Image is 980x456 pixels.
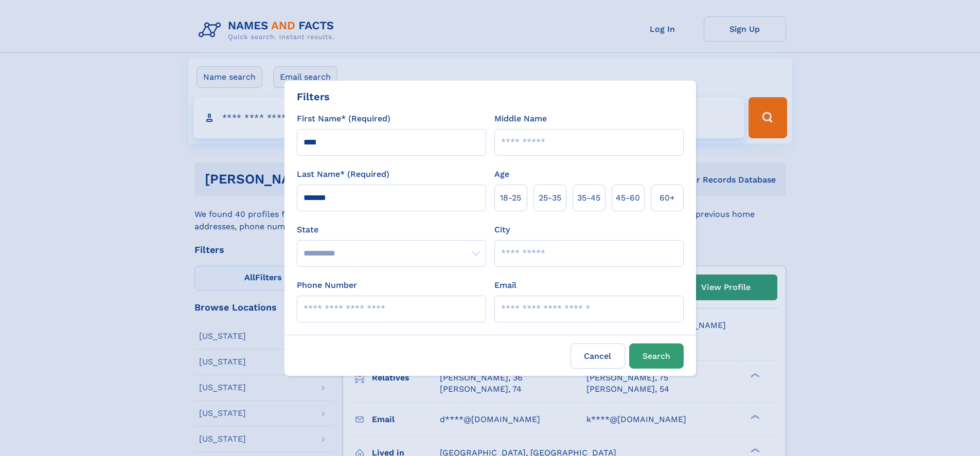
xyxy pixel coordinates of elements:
label: State [297,224,486,236]
span: 18‑25 [500,192,521,204]
label: First Name* (Required) [297,113,390,125]
label: Age [494,168,509,180]
label: Phone Number [297,279,357,291]
span: 45‑60 [616,192,640,204]
label: City [494,224,510,236]
span: 25‑35 [539,192,561,204]
div: Filters [297,89,330,104]
label: Middle Name [494,113,547,125]
label: Last Name* (Required) [297,168,389,180]
label: Email [494,279,516,291]
span: 60+ [660,192,675,204]
label: Cancel [571,343,625,369]
span: 35‑45 [577,192,600,204]
button: Search [629,343,684,369]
